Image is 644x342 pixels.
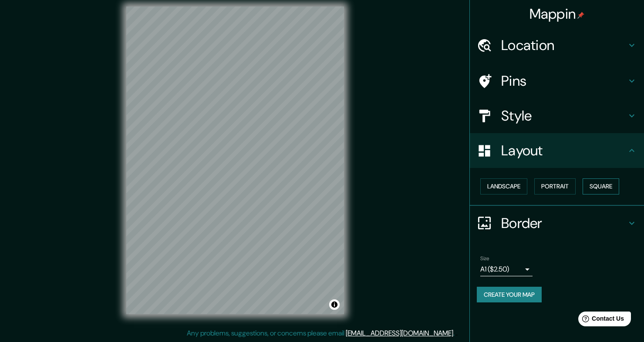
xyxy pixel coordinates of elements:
[501,37,627,54] h4: Location
[126,7,344,314] canvas: Map
[470,28,644,63] div: Location
[501,107,627,124] h4: Style
[534,178,576,194] button: Portrait
[470,64,644,98] div: Pins
[501,215,627,232] h4: Border
[501,142,627,159] h4: Layout
[455,328,456,339] div: .
[501,72,627,90] h4: Pins
[470,98,644,133] div: Style
[577,12,584,19] img: pin-icon.png
[187,328,455,339] p: Any problems, suggestions, or concerns please email .
[480,262,533,276] div: A1 ($2.50)
[529,5,585,23] h4: Mappin
[480,178,527,194] button: Landscape
[329,299,340,310] button: Toggle attribution
[583,178,619,194] button: Square
[456,328,458,339] div: .
[480,255,489,262] label: Size
[470,206,644,241] div: Border
[346,329,453,338] a: [EMAIL_ADDRESS][DOMAIN_NAME]
[477,287,542,303] button: Create your map
[566,308,634,332] iframe: Help widget launcher
[470,133,644,168] div: Layout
